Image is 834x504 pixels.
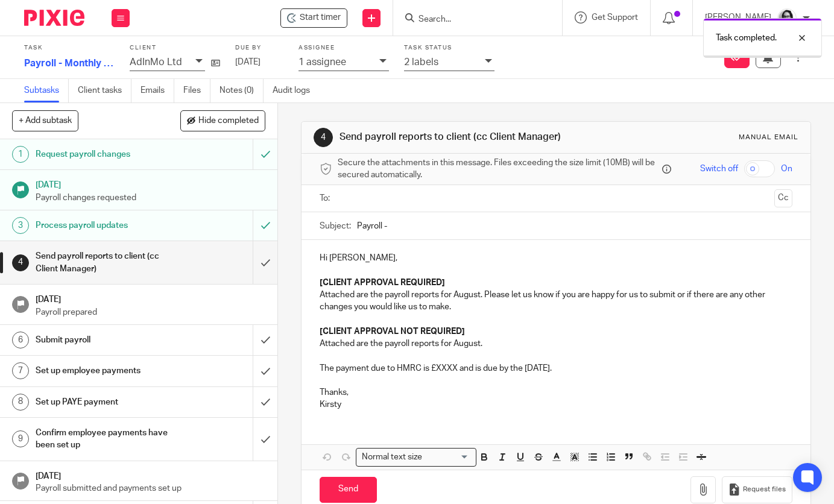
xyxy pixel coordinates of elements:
[24,10,84,26] img: Pixie
[320,477,377,503] input: Send
[426,451,469,464] input: Search for option
[739,133,798,142] div: Manual email
[24,44,115,52] label: Task
[235,44,283,52] label: Due by
[12,362,29,379] div: 7
[36,362,172,380] h1: Set up employee payments
[722,476,792,503] button: Request files
[36,482,265,494] p: Payroll submitted and payments set up
[320,252,792,264] p: Hi [PERSON_NAME],
[36,247,172,278] h1: Send payroll reports to client (cc Client Manager)
[180,110,265,131] button: Hide completed
[12,146,29,163] div: 1
[235,58,261,66] span: [DATE]
[299,57,346,68] p: 1 assignee
[320,338,792,350] p: Attached are the payroll reports for August.
[320,220,351,232] label: Subject:
[130,44,220,52] label: Client
[36,216,172,235] h1: Process payroll updates
[36,331,172,349] h1: Submit payroll
[12,430,29,447] div: 9
[78,79,131,102] a: Client tasks
[320,279,445,287] strong: [CLIENT APPROVAL REQUIRED]
[12,254,29,271] div: 4
[36,192,265,204] p: Payroll changes requested
[24,79,69,102] a: Subtasks
[404,44,494,52] label: Task status
[12,332,29,348] div: 6
[299,44,389,52] label: Assignee
[320,386,792,398] p: Thanks,
[781,163,792,175] span: On
[183,79,210,102] a: Files
[743,485,786,494] span: Request files
[36,306,265,318] p: Payroll prepared
[320,192,333,204] label: To:
[36,467,265,482] h1: [DATE]
[12,110,78,131] button: + Add subtask
[273,79,319,102] a: Audit logs
[338,157,659,181] span: Secure the attachments in this message. Files exceeding the size limit (10MB) will be secured aut...
[320,398,792,411] p: Kirsty
[320,289,792,313] p: Attached are the payroll reports for August. Please let us know if you are happy for us to submit...
[777,8,797,28] img: Profile%20photo.jpeg
[12,394,29,411] div: 8
[36,424,172,455] h1: Confirm employee payments have been set up
[198,116,259,126] span: Hide completed
[774,189,792,207] button: Cc
[130,57,182,68] p: AdInMo Ltd
[141,79,174,102] a: Emails
[320,362,792,374] p: The payment due to HMRC is £XXXX and is due by the [DATE].
[359,451,425,464] span: Normal text size
[300,11,341,24] span: Start timer
[700,163,738,175] span: Switch off
[36,176,265,191] h1: [DATE]
[716,32,777,44] p: Task completed.
[12,217,29,234] div: 3
[320,327,465,336] strong: [CLIENT APPROVAL NOT REQUIRED]
[404,57,438,68] p: 2 labels
[36,291,265,306] h1: [DATE]
[314,128,333,147] div: 4
[356,448,476,467] div: Search for option
[36,393,172,411] h1: Set up PAYE payment
[280,8,347,28] div: AdInMo Ltd - Payroll - Monthly - Sense makes payments
[36,145,172,163] h1: Request payroll changes
[340,131,582,143] h1: Send payroll reports to client (cc Client Manager)
[220,79,264,102] a: Notes (0)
